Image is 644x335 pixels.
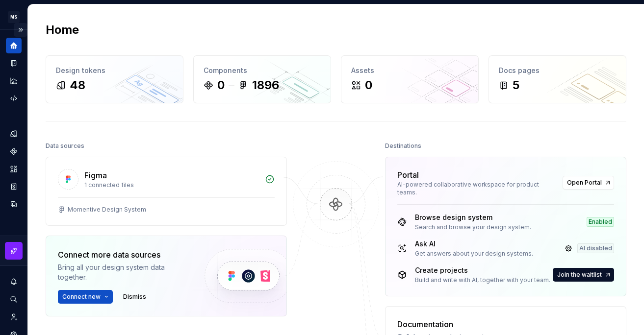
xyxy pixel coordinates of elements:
[557,271,602,279] span: Join the waitlist
[397,169,419,181] div: Portal
[62,293,101,301] span: Connect new
[341,55,479,103] a: Assets0
[84,181,259,189] div: 1 connected files
[553,268,614,282] button: Join the waitlist
[193,55,331,103] a: Components01896
[6,73,22,89] a: Analytics
[6,161,22,177] a: Assets
[14,23,27,37] button: Expand sidebar
[6,91,22,106] a: Code automation
[415,239,533,249] div: Ask AI
[58,249,188,261] div: Connect more data sources
[2,6,26,27] button: MS
[415,213,531,222] div: Browse design system
[415,265,550,275] div: Create projects
[217,77,225,93] div: 0
[6,291,22,307] button: Search ⌘K
[397,318,543,330] div: Documentation
[415,250,533,258] div: Get answers about your design systems.
[58,263,188,282] div: Bring all your design system data together.
[46,157,287,226] a: Figma1 connected filesMomentive Design System
[415,276,550,284] div: Build and write with AI, together with your team.
[46,22,79,38] h2: Home
[70,77,85,93] div: 48
[397,181,557,196] div: AI-powered collaborative workspace for product teams.
[563,176,614,190] a: Open Portal
[46,55,183,103] a: Design tokens48
[6,126,22,142] a: Design tokens
[567,179,602,187] span: Open Portal
[6,196,22,212] a: Data sources
[46,139,84,153] div: Data sources
[84,169,107,181] div: Figma
[58,290,113,304] button: Connect new
[6,309,22,325] a: Invite team
[6,144,22,159] a: Components
[385,139,421,153] div: Destinations
[577,243,614,253] div: AI disabled
[204,66,321,75] div: Components
[252,77,279,93] div: 1896
[6,55,22,71] a: Documentation
[123,293,146,301] span: Dismiss
[499,66,616,75] div: Docs pages
[68,206,146,214] div: Momentive Design System
[587,217,614,227] div: Enabled
[513,77,519,93] div: 5
[489,55,626,103] a: Docs pages5
[119,290,151,304] button: Dismiss
[415,223,531,231] div: Search and browse your design system.
[6,274,22,289] button: Notifications
[365,77,372,93] div: 0
[6,179,22,194] a: Storybook stories
[56,66,173,75] div: Design tokens
[351,66,468,75] div: Assets
[8,11,20,23] div: MS
[6,38,22,53] a: Home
